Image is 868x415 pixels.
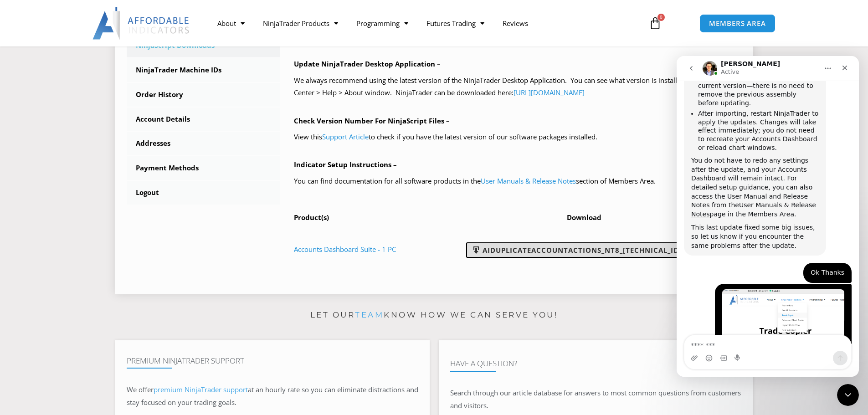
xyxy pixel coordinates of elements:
[208,13,638,34] nav: Menu
[127,58,281,82] a: NinjaTrader Machine IDs
[14,298,21,306] button: Upload attachment
[127,207,175,227] div: Ok Thanks
[294,131,742,143] p: View this to check if you have the latest version of our software packages installed.
[208,13,254,34] a: About
[294,74,742,100] p: We always recommend using the latest version of the NinjaTrader Desktop Application. You can see ...
[127,108,281,131] a: Account Details
[294,116,450,125] b: Check Version Number For NinjaScript Files –
[15,100,142,163] div: You do not have to redo any settings after the update, and your Accounts Dashboard will remain in...
[43,298,51,306] button: Gif picker
[493,13,537,34] a: Reviews
[709,20,766,27] span: MEMBERS AREA
[450,359,742,368] h4: Have A Question?
[450,387,742,412] p: Search through our article database for answers to most common questions from customers and visit...
[635,10,675,36] a: 0
[294,160,397,169] b: Indicator Setup Instructions –
[127,385,154,394] span: We offer
[154,385,248,394] a: premium NinjaTrader support
[837,384,859,406] iframe: Intercom live chat
[417,13,493,34] a: Futures Trading
[127,132,281,155] a: Addresses
[322,132,369,141] a: Support Article
[127,181,281,205] a: Logout
[8,279,175,295] textarea: Message…
[657,14,665,21] span: 0
[21,0,142,51] li: Import the NinjaScript package into NinjaTrader as you normally would. When prompted, overwrite t...
[347,13,417,34] a: Programming
[294,245,396,254] a: Accounts Dashboard Suite - 1 PC
[21,53,142,96] li: After importing, restart NinjaTrader to apply the updates. Changes will take effect immediately; ...
[127,385,418,407] span: at an hourly rate so you can eliminate distractions and stay focused on your trading goals.
[115,308,753,323] p: Let our know how we can serve you!
[127,83,281,107] a: Order History
[156,295,171,309] button: Send a message…
[127,156,281,180] a: Payment Methods
[7,207,175,228] div: Mark says…
[355,310,384,319] a: team
[29,298,36,306] button: Emoji picker
[699,14,776,33] a: MEMBERS AREA
[677,56,859,377] iframe: Intercom live chat
[514,88,585,97] a: [URL][DOMAIN_NAME]
[254,13,347,34] a: NinjaTrader Products
[294,175,742,188] p: You can find documentation for all software products in the section of Members Area.
[134,212,168,221] div: Ok Thanks
[15,167,142,194] div: This last update fixed some big issues, so let us know if you encounter the same problems after t...
[127,356,418,365] h4: Premium NinjaTrader Support
[567,213,601,222] span: Download
[466,242,701,258] a: AIDuplicateAccountActions_NT8_[TECHNICAL_ID].zip
[92,7,190,40] img: LogoAI | Affordable Indicators – NinjaTrader
[294,59,441,68] b: Update NinjaTrader Desktop Application –
[15,145,139,162] a: User Manuals & Release Notes
[294,213,329,222] span: Product(s)
[481,176,576,185] a: User Manuals & Release Notes
[58,298,65,306] button: Start recording
[7,228,175,347] div: Mark says…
